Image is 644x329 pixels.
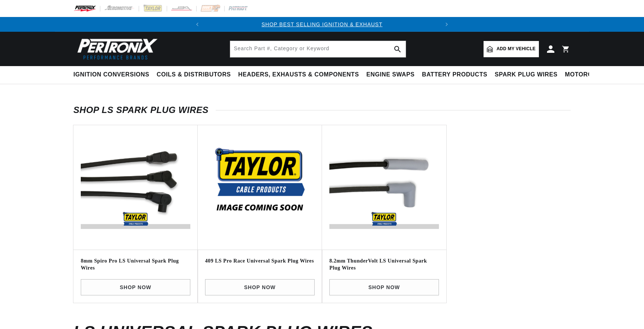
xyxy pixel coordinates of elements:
div: Announcement [205,20,439,28]
span: Battery Products [422,71,487,79]
img: Taylor-LS-Wires-v1657049911106.jpg [81,133,190,242]
h3: 409 LS Pro Race Universal Spark Plug Wires [205,257,315,265]
span: Engine Swaps [366,71,415,79]
h3: 8mm Spiro Pro LS Universal Spark Plug Wires [81,257,190,272]
span: Coils & Distributors [157,71,231,79]
summary: Engine Swaps [363,66,418,83]
a: SHOP BEST SELLING IGNITION & EXHAUST [262,21,382,27]
a: SHOP NOW [205,279,315,296]
span: Add my vehicle [496,45,536,52]
span: Ignition Conversions [73,71,149,79]
a: Add my vehicle [484,41,539,57]
summary: Headers, Exhausts & Components [235,66,363,83]
div: 1 of 2 [205,20,439,28]
summary: Ignition Conversions [73,66,153,83]
span: Spark Plug Wires [495,71,557,79]
summary: Spark Plug Wires [491,66,561,83]
img: 83061-5-Taylor-Product-Website-v1657049969683.jpg [329,133,439,242]
img: Image-Coming-Soon-v1657049945770.jpg [205,133,315,242]
ul: Slider [73,125,571,303]
button: search button [389,41,406,57]
summary: Motorcycle [561,66,613,83]
span: Motorcycle [565,71,609,79]
img: Pertronix [73,36,158,62]
a: SHOP NOW [329,279,439,296]
summary: Battery Products [418,66,491,83]
button: Translation missing: en.sections.announcements.next_announcement [439,17,454,32]
h3: 8.2mm ThunderVolt LS Universal Spark Plug Wires [329,257,439,272]
a: SHOP NOW [81,279,190,296]
button: Translation missing: en.sections.announcements.previous_announcement [190,17,205,32]
h2: Shop LS Spark Plug Wires [73,106,571,114]
input: Search Part #, Category or Keyword [230,41,406,57]
summary: Coils & Distributors [153,66,235,83]
span: Headers, Exhausts & Components [238,71,359,79]
slideshow-component: Translation missing: en.sections.announcements.announcement_bar [55,17,589,32]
